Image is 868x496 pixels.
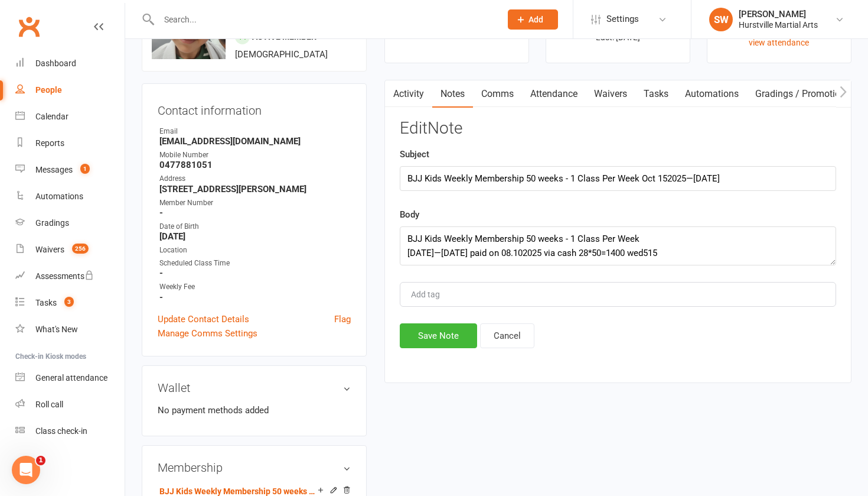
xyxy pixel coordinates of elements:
strong: [DATE] [159,231,351,242]
div: Location [159,245,351,256]
a: Clubworx [14,12,44,41]
span: [DEMOGRAPHIC_DATA] [235,49,328,60]
div: Date of Birth [159,221,351,232]
a: Class kiosk mode [15,418,125,445]
a: BJJ Kids Weekly Membership 50 weeks - 1 Class Per Week [159,487,318,496]
textarea: BJJ Kids Weekly Membership 50 weeks - 1 Class Per Week [DATE]—[DATE] paid on 08.102025 via cash 2... [400,226,836,265]
a: Calendar [15,103,125,130]
a: Assessments [15,263,125,290]
div: Automations [35,192,83,201]
div: Calendar [35,112,68,121]
button: Save Note [400,323,477,348]
div: People [35,85,62,95]
span: 3 [64,297,74,307]
div: Assessments [35,271,94,281]
a: Update Contact Details [158,312,249,326]
span: Add [528,15,543,24]
div: Mobile Number [159,150,351,161]
label: Body [400,208,419,222]
a: Waivers [586,80,635,108]
div: SW [709,8,733,31]
div: Hurstville Martial Arts [739,20,818,30]
a: Messages 1 [15,157,125,183]
strong: [EMAIL_ADDRESS][DOMAIN_NAME] [159,136,351,147]
strong: - [159,208,351,218]
a: Notes [432,80,473,108]
h3: Wallet [158,381,351,394]
input: Add tag [410,287,451,302]
a: Tasks [635,80,677,108]
div: Roll call [35,400,63,409]
div: Scheduled Class Time [159,258,351,269]
div: [PERSON_NAME] [739,9,818,20]
label: Subject [400,147,429,161]
a: General attendance kiosk mode [15,365,125,391]
input: optional [400,166,836,191]
a: Comms [473,80,522,108]
div: Address [159,173,351,184]
a: Gradings [15,210,125,236]
a: Manage Comms Settings [158,326,257,341]
a: Automations [15,183,125,210]
a: Attendance [522,80,586,108]
span: Settings [606,6,639,33]
h3: Membership [158,461,351,474]
iframe: Intercom live chat [12,456,40,484]
a: Flag [334,312,351,326]
div: What's New [35,325,78,334]
div: Weekly Fee [159,281,351,293]
li: No payment methods added [158,403,351,417]
div: Email [159,126,351,137]
div: Gradings [35,218,69,228]
span: 256 [72,244,89,254]
button: Add [508,9,558,30]
button: Cancel [480,323,534,348]
h3: Edit Note [400,119,836,138]
div: General attendance [35,373,107,382]
a: Automations [677,80,747,108]
a: What's New [15,316,125,343]
h3: Contact information [158,99,351,117]
a: Activity [385,80,432,108]
a: view attendance [749,38,809,47]
div: Member Number [159,197,351,209]
div: Messages [35,165,73,174]
strong: - [159,268,351,278]
div: Reports [35,138,64,148]
strong: [STREET_ADDRESS][PERSON_NAME] [159,184,351,194]
div: Dashboard [35,59,76,68]
div: Class check-in [35,426,87,436]
a: Dashboard [15,50,125,77]
a: Roll call [15,391,125,418]
a: Gradings / Promotions [747,80,859,108]
strong: 0477881051 [159,160,351,170]
strong: - [159,292,351,303]
span: 1 [36,456,45,465]
div: Tasks [35,298,57,307]
a: Tasks 3 [15,290,125,316]
input: Search... [155,11,492,28]
div: Waivers [35,245,64,254]
a: Waivers 256 [15,236,125,263]
a: People [15,77,125,103]
span: 1 [80,164,90,174]
a: Reports [15,130,125,157]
